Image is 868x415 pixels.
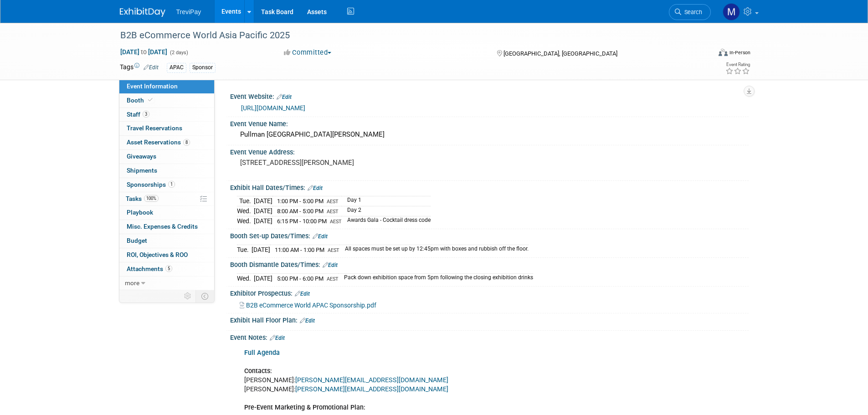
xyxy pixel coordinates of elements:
[277,198,324,205] span: 1:00 PM - 5:00 PM
[127,124,182,132] span: Travel Reservations
[119,262,214,276] a: Attachments5
[240,302,376,309] a: B2B eCommerce World APAC Sponsorship.pdf
[327,209,339,215] span: AEST
[342,206,431,216] td: Day 2
[165,265,172,272] span: 5
[503,50,617,57] span: [GEOGRAPHIC_DATA], [GEOGRAPHIC_DATA]
[725,62,750,67] div: Event Rating
[246,302,376,309] span: B2B eCommerce World APAC Sponsorship.pdf
[230,90,749,102] div: Event Website:
[230,117,749,128] div: Event Venue Name:
[244,367,272,375] b: Contacts:
[277,208,324,215] span: 8:00 AM - 5:00 PM
[275,246,324,253] span: 11:00 AM - 1:00 PM
[148,97,153,102] i: Booth reservation complete
[168,181,175,188] span: 1
[719,49,728,56] img: Format-Inperson.png
[313,233,328,240] a: Edit
[254,196,272,206] td: [DATE]
[119,248,214,262] a: ROI, Objectives & ROO
[240,159,436,167] pre: [STREET_ADDRESS][PERSON_NAME]
[723,3,740,20] img: Maiia Khasina
[119,220,214,234] a: Misc. Expenses & Credits
[119,206,214,220] a: Playbook
[330,219,342,225] span: AEST
[139,48,148,56] span: to
[190,63,216,72] div: Sponsor
[144,195,159,202] span: 100%
[125,279,139,287] span: more
[327,276,339,282] span: AEST
[127,209,153,216] span: Playbook
[254,206,272,216] td: [DATE]
[127,153,156,160] span: Giveaways
[244,404,365,411] b: Pre-Event Marketing & Promotional Plan​:
[230,145,749,157] div: Event Venue Address:
[126,195,159,202] span: Tasks
[295,376,448,384] a: [PERSON_NAME][EMAIL_ADDRESS][DOMAIN_NAME]
[119,136,214,149] a: Asset Reservations8
[143,111,149,118] span: 3
[277,275,324,282] span: 5:00 PM - 6:00 PM
[119,164,214,178] a: Shipments
[237,216,254,225] td: Wed.
[127,181,175,188] span: Sponsorships
[120,62,159,73] td: Tags
[339,245,529,254] td: All spaces must be set up by 12:45pm with boxes and rubbish off the floor.
[195,290,214,302] td: Toggle Event Tabs
[230,181,749,193] div: Exhibit Hall Dates/Times:
[127,167,157,174] span: Shipments
[270,335,285,341] a: Edit
[237,196,254,206] td: Tue.
[323,262,338,268] a: Edit
[237,273,254,283] td: Wed.
[120,8,165,17] img: ExhibitDay
[244,349,280,357] a: Full Agenda
[252,245,270,254] td: [DATE]
[328,247,339,253] span: AEST
[230,287,749,298] div: Exhibitor Prospectus:
[230,331,749,343] div: Event Notes:
[119,80,214,93] a: Event Information
[119,108,214,122] a: Staff3
[119,234,214,248] a: Budget
[169,50,188,56] span: (2 days)
[183,139,190,146] span: 8
[180,290,196,302] td: Personalize Event Tab Strip
[127,237,147,244] span: Budget
[119,94,214,108] a: Booth
[237,206,254,216] td: Wed.
[119,277,214,290] a: more
[681,9,702,15] span: Search
[117,27,697,44] div: B2B eCommerce World Asia Pacific 2025
[308,185,323,191] a: Edit
[657,47,751,61] div: Event Format
[120,48,168,56] span: [DATE] [DATE]
[281,48,335,57] button: Committed
[237,128,742,142] div: Pullman [GEOGRAPHIC_DATA][PERSON_NAME]
[230,229,749,241] div: Booth Set-up Dates/Times:
[295,291,310,297] a: Edit
[295,385,448,393] a: [PERSON_NAME][EMAIL_ADDRESS][DOMAIN_NAME]
[277,94,292,100] a: Edit
[342,216,431,225] td: Awards Gala - Cocktail dress code
[669,4,711,20] a: Search
[127,265,172,272] span: Attachments
[327,199,339,205] span: AEST
[119,192,214,206] a: Tasks100%
[230,258,749,270] div: Booth Dismantle Dates/Times:
[729,49,750,56] div: In-Person
[277,218,327,225] span: 6:15 PM - 10:00 PM
[230,313,749,325] div: Exhibit Hall Floor Plan:
[300,318,315,324] a: Edit
[254,273,272,283] td: [DATE]
[127,82,178,90] span: Event Information
[119,150,214,164] a: Giveaways
[127,138,190,146] span: Asset Reservations
[119,122,214,135] a: Travel Reservations
[237,245,252,254] td: Tue.
[339,273,533,283] td: Pack down exhibition space from 5pm following the closing exhibition drinks
[167,63,186,72] div: APAC
[254,216,272,225] td: [DATE]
